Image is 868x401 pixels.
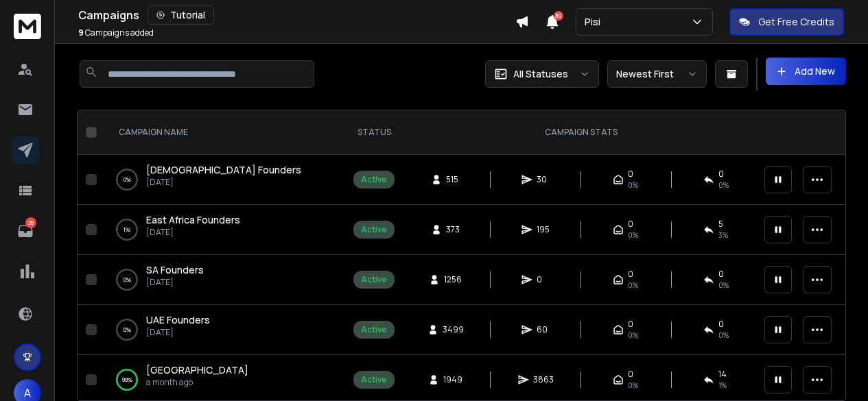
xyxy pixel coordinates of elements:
p: 28 [25,217,36,228]
p: All Statuses [513,67,568,81]
span: 0 [718,269,724,280]
div: Campaigns [78,5,515,25]
button: Newest First [607,60,707,88]
span: 9 [78,27,84,38]
a: [GEOGRAPHIC_DATA] [146,363,248,377]
span: 3 % [718,230,728,241]
span: [GEOGRAPHIC_DATA] [146,363,248,376]
td: 0%SA Founders[DATE] [102,255,342,305]
span: 0 [628,319,633,330]
span: 0 [718,319,724,330]
span: 0% [628,280,638,291]
span: 0 % [718,330,729,341]
a: UAE Founders [146,313,210,327]
span: 0% [628,180,638,191]
span: 0 [628,269,633,280]
span: 0 % [718,180,729,191]
span: 515 [446,174,460,185]
p: a month ago [146,377,248,388]
span: 1949 [443,374,462,385]
span: 0% [718,280,729,291]
div: Active [361,324,387,335]
span: 3863 [533,374,554,385]
p: [DATE] [146,277,204,288]
span: 30 [537,174,550,185]
span: SA Founders [146,263,204,276]
td: 1%East Africa Founders[DATE] [102,205,342,255]
button: Get Free Credits [729,8,844,36]
p: [DATE] [146,177,301,188]
span: 195 [537,224,550,235]
a: 28 [12,217,39,245]
div: Active [361,274,387,285]
span: 0 [718,169,724,180]
p: 0 % [124,173,131,186]
span: East Africa Founders [146,213,240,226]
span: 0 [537,274,550,285]
span: 1 % [718,380,727,391]
th: CAMPAIGN NAME [102,110,342,155]
span: 0% [628,380,638,391]
span: UAE Founders [146,313,210,326]
td: 0%[DEMOGRAPHIC_DATA] Founders[DATE] [102,155,342,205]
span: 373 [446,224,460,235]
button: Tutorial [148,5,214,25]
p: 1 % [124,223,130,236]
div: Active [361,374,387,385]
p: [DATE] [146,327,210,338]
span: 14 [718,369,727,380]
span: 0% [628,230,638,241]
div: Active [361,174,387,185]
span: 0 [628,219,633,230]
a: [DEMOGRAPHIC_DATA] Founders [146,163,301,177]
span: 0 [628,169,633,180]
span: 1256 [444,274,462,285]
span: 3499 [443,324,464,335]
p: Get Free Credits [758,15,834,29]
span: 5 [718,219,723,230]
span: 60 [537,324,550,335]
div: Active [361,224,387,235]
p: [DATE] [146,227,240,238]
span: 30 [554,11,563,21]
th: STATUS [342,110,406,155]
p: Campaigns added [78,27,154,38]
th: CAMPAIGN STATS [406,110,756,155]
p: 0 % [124,273,131,287]
a: East Africa Founders [146,213,240,227]
td: 0%UAE Founders[DATE] [102,305,342,355]
button: Add New [766,58,846,85]
p: 99 % [122,373,132,387]
span: 0% [628,330,638,341]
p: Pisi [585,15,606,29]
a: SA Founders [146,263,204,277]
p: 0 % [124,323,131,337]
span: 0 [628,369,633,380]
